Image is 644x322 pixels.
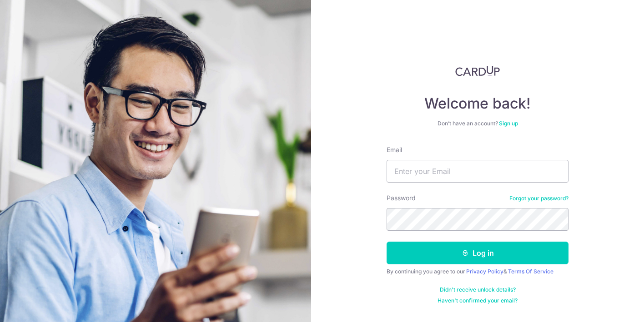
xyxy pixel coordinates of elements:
[440,286,516,293] a: Didn't receive unlock details?
[387,193,416,203] label: Password
[387,120,569,127] div: Don’t have an account?
[387,242,569,264] button: Log in
[499,120,518,127] a: Sign up
[508,268,553,275] a: Terms Of Service
[438,297,518,304] a: Haven't confirmed your email?
[387,94,569,113] h4: Welcome back!
[466,268,503,275] a: Privacy Policy
[509,195,569,202] a: Forgot your password?
[387,145,402,154] label: Email
[455,65,500,76] img: CardUp Logo
[387,160,569,183] input: Enter your Email
[387,268,569,275] div: By continuing you agree to our &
